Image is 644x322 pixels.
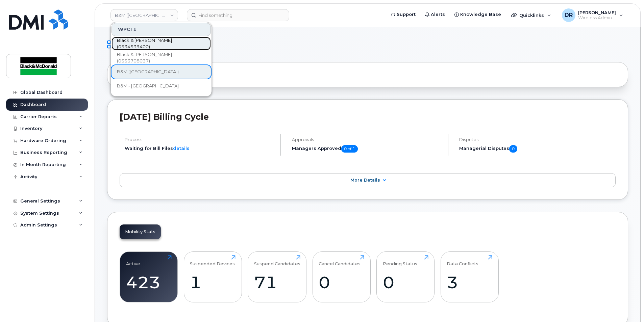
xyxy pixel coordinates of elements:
a: Data Conflicts3 [447,255,492,298]
h5: Managerial Disputes [459,145,616,153]
a: Pending Status0 [383,255,428,298]
div: WPCI 1 [112,23,211,36]
span: 0 of 1 [341,145,358,153]
a: Suspend Candidates71 [254,255,300,298]
div: Active [126,255,140,266]
h2: [DATE] Billing Cycle [120,112,616,122]
h4: Disputes [459,137,616,142]
a: B&M ([GEOGRAPHIC_DATA]) [112,65,211,79]
span: Black & [PERSON_NAME] (0553708037) [117,51,195,64]
div: 3 [447,272,492,292]
div: 0 [319,272,364,292]
span: More Details [350,178,380,183]
a: details [173,145,190,151]
a: Suspended Devices1 [190,255,236,298]
span: B&M ([GEOGRAPHIC_DATA]) [117,69,179,75]
div: Suspend Candidates [254,255,300,266]
div: Cancel Candidates [319,255,361,266]
span: 0 [509,145,517,153]
h4: Process [125,137,275,142]
a: Black & [PERSON_NAME] (0534539400) [112,37,211,50]
div: 71 [254,272,300,292]
a: Cancel Candidates0 [319,255,364,298]
li: Waiting for Bill Files [125,145,275,152]
div: 0 [383,272,428,292]
div: Data Conflicts [447,255,478,266]
h4: Approvals [292,137,442,142]
div: 423 [126,272,172,292]
span: B&M - [GEOGRAPHIC_DATA] [117,83,179,89]
a: Black & [PERSON_NAME] (0553708037) [112,51,211,64]
div: Suspended Devices [190,255,235,266]
a: Active423 [126,255,172,298]
div: 1 [190,272,236,292]
div: Pending Status [383,255,417,266]
span: Black & [PERSON_NAME] (0534539400) [117,37,195,50]
h5: Managers Approved [292,145,442,153]
a: B&M - [GEOGRAPHIC_DATA] [112,79,211,93]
